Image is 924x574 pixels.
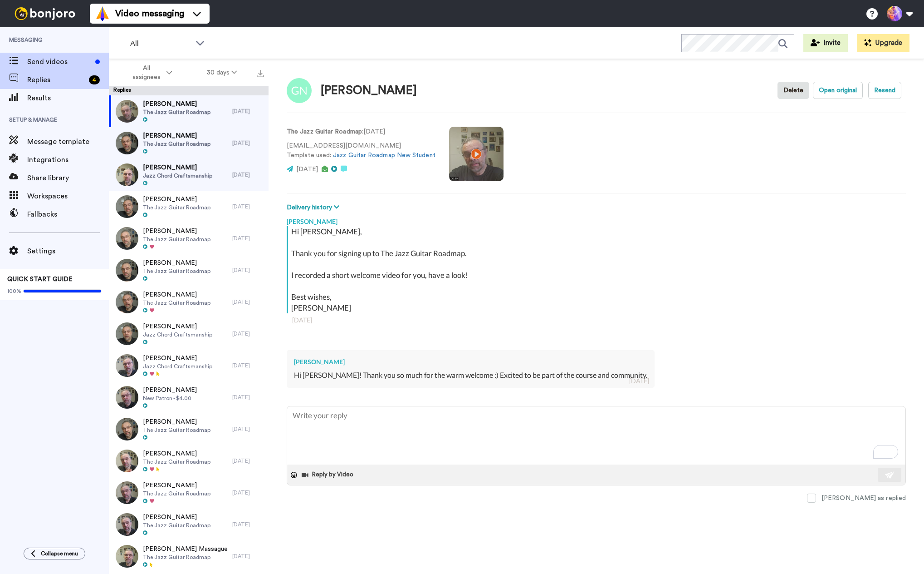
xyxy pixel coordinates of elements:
[27,74,85,85] span: Replies
[857,34,909,52] button: Upgrade
[11,7,79,20] img: bj-logo-header-white.svg
[143,99,210,109] span: [PERSON_NAME]
[143,172,212,179] span: Jazz Chord Craftsmanship
[116,100,138,123] img: 48a9d280-6875-4124-a421-4ca90e4574d9-thumb.jpg
[27,136,109,147] span: Message template
[116,195,138,218] img: e5268d6c-1b6c-4c63-8e7a-7aefe419f042-thumb.jpg
[116,259,138,282] img: 2765a6ae-213e-4967-abaa-c013fbd64c94-thumb.jpg
[629,376,649,386] div: [DATE]
[232,457,264,465] div: [DATE]
[143,395,197,402] span: New Patron - $4.00
[109,350,269,381] a: [PERSON_NAME]Jazz Chord Craftsmanship[DATE]
[885,471,895,479] img: send-white.svg
[143,290,210,299] span: [PERSON_NAME]
[143,131,210,140] span: [PERSON_NAME]
[41,550,78,557] span: Collapse menu
[109,86,269,95] div: Replies
[27,173,109,183] span: Share library
[143,227,210,236] span: [PERSON_NAME]
[813,82,863,99] button: Open original
[109,445,269,477] a: [PERSON_NAME]The Jazz Guitar Roadmap[DATE]
[116,418,138,440] img: b07d766f-b73c-4b27-a056-b113ccdc1bf9-thumb.jpg
[143,299,210,307] span: The Jazz Guitar Roadmap
[27,56,92,67] span: Send videos
[130,38,191,49] span: All
[116,354,138,377] img: 6295ff2a-ea47-40c1-abdd-0c21c037e4a2-thumb.jpg
[803,34,848,52] button: Invite
[232,235,264,242] div: [DATE]
[116,386,138,409] img: 5d5aa53e-5232-4eda-bfe8-75a3d6369ea6-thumb.jpg
[116,291,138,313] img: fd03449a-9bdf-4810-898b-e1d42d50d9b6-thumb.jpg
[143,267,210,275] span: The Jazz Guitar Roadmap
[143,513,210,522] span: [PERSON_NAME]
[128,64,165,82] span: All assignees
[294,370,647,381] div: Hi [PERSON_NAME]! Thank you so much for the warm welcome :) Excited to be part of the course and ...
[232,171,264,178] div: [DATE]
[116,450,138,472] img: 68b62659-5806-425c-b491-dd58bd21d774-thumb.jpg
[116,163,138,186] img: 9934fd9d-9db8-4b28-a1d3-3ef1a2a7ec3c-thumb.jpg
[232,108,264,115] div: [DATE]
[143,140,210,148] span: The Jazz Guitar Roadmap
[254,66,267,79] button: Export all results that match these filters now.
[287,129,362,135] strong: The Jazz Guitar Roadmap
[287,406,905,465] textarea: To enrich screen reader interactions, please activate Accessibility in Grammarly extension settings
[296,166,318,173] span: [DATE]
[301,468,356,482] button: Reply by Video
[143,522,210,529] span: The Jazz Guitar Roadmap
[232,394,264,401] div: [DATE]
[109,318,269,350] a: [PERSON_NAME]Jazz Chord Craftsmanship[DATE]
[109,191,269,223] a: [PERSON_NAME]The Jazz Guitar Roadmap[DATE]
[143,163,212,172] span: [PERSON_NAME]
[143,258,210,267] span: [PERSON_NAME]
[143,331,212,338] span: Jazz Chord Craftsmanship
[109,127,269,159] a: [PERSON_NAME]The Jazz Guitar Roadmap[DATE]
[109,540,269,572] a: [PERSON_NAME] MassagueThe Jazz Guitar Roadmap[DATE]
[27,246,109,257] span: Settings
[116,322,138,345] img: a36b4d59-e647-495c-b34f-b23bf18ac444-thumb.jpg
[257,70,264,77] img: export.svg
[116,132,138,154] img: 99df5863-57ed-4099-821d-07b18c981a4f-thumb.jpg
[27,191,109,202] span: Workspaces
[116,481,138,504] img: cf8d1b57-c822-45a4-a46b-d093a82c147a-thumb.jpg
[232,330,264,337] div: [DATE]
[287,203,342,213] button: Delivery history
[27,209,109,220] span: Fallbacks
[143,236,210,243] span: The Jazz Guitar Roadmap
[7,287,21,295] span: 100%
[115,7,184,20] span: Video messaging
[27,154,109,165] span: Integrations
[143,386,197,395] span: [PERSON_NAME]
[232,267,264,274] div: [DATE]
[287,213,906,226] div: [PERSON_NAME]
[143,481,210,490] span: [PERSON_NAME]
[143,490,210,497] span: The Jazz Guitar Roadmap
[232,203,264,210] div: [DATE]
[143,354,212,363] span: [PERSON_NAME]
[291,226,904,313] div: Hi [PERSON_NAME], Thank you for signing up to The Jazz Guitar Roadmap. I recorded a short welcome...
[109,159,269,191] a: [PERSON_NAME]Jazz Chord Craftsmanship[DATE]
[109,254,269,286] a: [PERSON_NAME]The Jazz Guitar Roadmap[DATE]
[287,78,312,103] img: Image of Giorgi Nikolaishvili
[109,223,269,254] a: [PERSON_NAME]The Jazz Guitar Roadmap[DATE]
[143,426,210,434] span: The Jazz Guitar Roadmap
[109,381,269,413] a: [PERSON_NAME]New Patron - $4.00[DATE]
[143,322,212,331] span: [PERSON_NAME]
[111,60,190,85] button: All assignees
[232,362,264,369] div: [DATE]
[89,75,100,84] div: 4
[777,82,809,99] button: Delete
[287,141,435,160] p: [EMAIL_ADDRESS][DOMAIN_NAME] Template used:
[868,82,901,99] button: Resend
[7,276,73,282] span: QUICK START GUIDE
[143,544,228,554] span: [PERSON_NAME] Massague
[109,95,269,127] a: [PERSON_NAME]The Jazz Guitar Roadmap[DATE]
[143,363,212,370] span: Jazz Chord Craftsmanship
[333,152,435,158] a: Jazz Guitar Roadmap New Student
[143,109,210,116] span: The Jazz Guitar Roadmap
[232,298,264,306] div: [DATE]
[292,316,900,325] div: [DATE]
[232,426,264,433] div: [DATE]
[24,548,85,559] button: Collapse menu
[116,545,138,568] img: 7aba595a-56bb-46c7-8aef-2c12a3b0cbc8-thumb.jpg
